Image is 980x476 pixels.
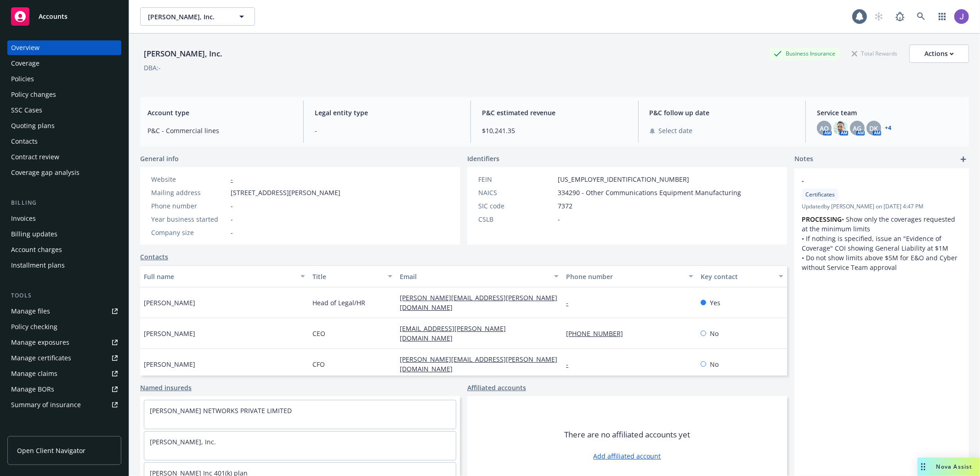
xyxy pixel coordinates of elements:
a: Account charges [7,242,121,257]
span: P&C follow up date [650,108,794,118]
div: Phone number [566,272,683,281]
a: [PERSON_NAME], Inc. [150,437,216,446]
a: Invoices [7,211,121,226]
img: photo [833,121,848,135]
a: - [566,360,576,369]
div: SIC code [478,201,554,211]
span: [PERSON_NAME] [144,298,195,308]
a: Coverage [7,56,121,71]
span: P&C estimated revenue [482,108,627,118]
div: Phone number [151,201,227,211]
span: Service team [817,108,962,118]
div: Contacts [11,134,38,149]
div: Mailing address [151,188,227,197]
div: Policy changes [11,87,56,102]
a: Overview [7,40,121,55]
span: Notes [794,154,813,165]
a: Installment plans [7,258,121,273]
div: Account charges [11,242,62,257]
a: - [566,298,576,307]
button: Actions [909,45,969,63]
div: Company size [151,228,227,237]
a: add [958,154,969,165]
a: Accounts [7,4,121,29]
div: [PERSON_NAME], Inc. [140,48,226,60]
span: - [231,228,233,237]
div: Title [312,272,383,281]
span: [US_EMPLOYER_IDENTIFICATION_NUMBER] [558,174,689,184]
div: Quoting plans [11,118,55,133]
a: Coverage gap analysis [7,165,121,180]
div: DBA: - [144,63,161,73]
span: Manage exposures [7,335,121,350]
span: Yes [710,298,720,308]
button: Email [396,265,562,287]
span: [PERSON_NAME] [144,359,195,369]
div: Year business started [151,214,227,224]
div: Manage BORs [11,382,54,397]
span: 7372 [558,201,572,211]
button: Key contact [697,265,787,287]
div: Manage files [11,304,50,319]
a: [PHONE_NUMBER] [566,329,630,338]
span: General info [140,154,179,163]
a: Start snowing [870,7,888,26]
span: [PERSON_NAME], Inc. [148,12,227,22]
a: Summary of insurance [7,398,121,412]
a: Affiliated accounts [467,383,526,392]
span: - [231,214,233,224]
div: Website [151,174,227,184]
button: Nova Assist [918,458,980,476]
div: Tools [7,291,121,300]
div: Business Insurance [769,48,840,59]
a: Report a Bug [891,7,909,26]
a: Manage BORs [7,382,121,397]
a: Contract review [7,150,121,164]
a: Add affiliated account [594,451,661,461]
a: Switch app [933,7,952,26]
div: Key contact [701,272,773,281]
a: Quoting plans [7,118,121,133]
span: There are no affiliated accounts yet [564,429,690,440]
span: [PERSON_NAME] [144,329,195,338]
span: Open Client Navigator [17,446,85,455]
span: DK [869,123,878,133]
div: Billing [7,198,121,207]
div: Policies [11,72,34,86]
span: Updated by [PERSON_NAME] on [DATE] 4:47 PM [802,202,962,211]
a: [PERSON_NAME][EMAIL_ADDRESS][PERSON_NAME][DOMAIN_NAME] [400,355,557,373]
span: - [802,176,938,185]
div: Summary of insurance [11,398,81,412]
div: Total Rewards [847,48,902,59]
span: Legal entity type [315,108,459,118]
div: Overview [11,40,40,55]
span: No [710,329,719,338]
span: P&C - Commercial lines [147,126,292,135]
div: Manage exposures [11,335,69,350]
span: Head of Legal/HR [312,298,365,308]
div: Installment plans [11,258,65,273]
img: photo [954,9,969,24]
a: Manage claims [7,366,121,381]
span: No [710,359,719,369]
a: Search [912,7,930,26]
span: CFO [312,359,325,369]
a: Policies [7,72,121,86]
span: Accounts [39,13,68,20]
div: Coverage gap analysis [11,165,79,180]
span: Identifiers [467,154,499,163]
div: FEIN [478,174,554,184]
div: NAICS [478,188,554,197]
span: - [315,126,459,135]
a: Policy checking [7,319,121,334]
a: Named insureds [140,383,192,392]
div: Policy checking [11,319,57,334]
a: Contacts [140,252,168,262]
a: Manage files [7,304,121,319]
span: [STREET_ADDRESS][PERSON_NAME] [231,188,340,197]
a: Contacts [7,134,121,149]
span: Certificates [805,190,835,199]
div: Invoices [11,211,36,226]
a: SSC Cases [7,103,121,118]
div: Manage claims [11,366,57,381]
